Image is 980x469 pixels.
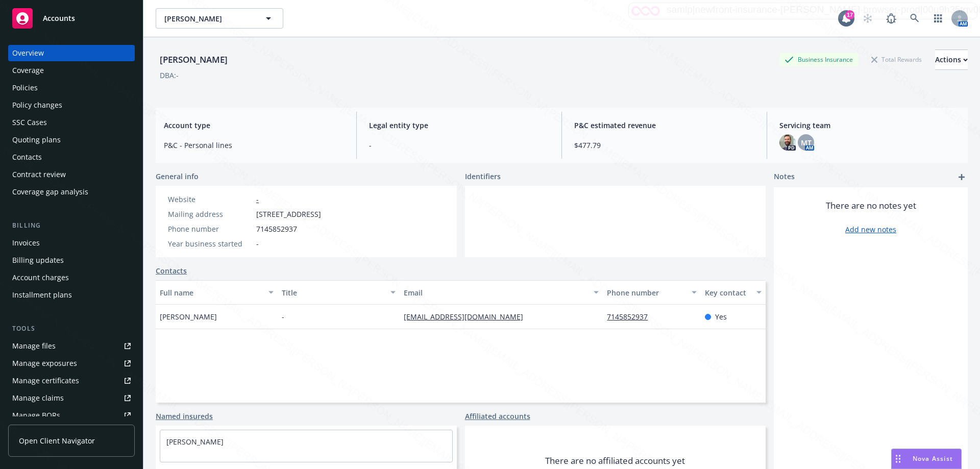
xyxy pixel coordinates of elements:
[156,171,199,182] span: General info
[574,140,754,151] span: $477.79
[156,265,187,276] a: Contacts
[369,140,549,151] span: -
[8,269,135,286] a: Account charges
[8,355,135,372] a: Manage exposures
[845,10,854,19] div: 17
[168,238,252,249] div: Year business started
[826,200,916,212] span: There are no notes yet
[774,171,795,183] span: Notes
[935,50,968,69] div: Actions
[12,235,40,251] div: Invoices
[8,373,135,389] a: Manage certificates
[607,312,656,322] a: 7145852937
[12,97,62,113] div: Policy changes
[12,355,77,372] div: Manage exposures
[8,220,135,231] div: Billing
[12,45,44,61] div: Overview
[278,280,400,305] button: Title
[701,280,766,305] button: Key contact
[465,171,501,182] span: Identifiers
[164,13,253,24] span: [PERSON_NAME]
[8,45,135,61] a: Overview
[8,390,135,406] a: Manage claims
[545,455,685,467] span: There are no affiliated accounts yet
[168,209,252,219] div: Mailing address
[8,97,135,113] a: Policy changes
[8,338,135,354] a: Manage files
[8,166,135,183] a: Contract review
[282,287,384,298] div: Title
[256,209,321,219] span: [STREET_ADDRESS]
[12,166,66,183] div: Contract review
[164,120,344,131] span: Account type
[12,149,42,165] div: Contacts
[256,194,259,204] a: -
[845,224,896,235] a: Add new notes
[164,140,344,151] span: P&C - Personal lines
[404,287,587,298] div: Email
[866,53,927,66] div: Total Rewards
[256,224,297,234] span: 7145852937
[892,449,904,468] div: Drag to move
[607,287,685,298] div: Phone number
[12,373,79,389] div: Manage certificates
[8,149,135,165] a: Contacts
[779,53,858,66] div: Business Insurance
[12,114,47,131] div: SSC Cases
[12,80,38,96] div: Policies
[891,449,962,469] button: Nova Assist
[156,53,232,66] div: [PERSON_NAME]
[282,311,284,322] span: -
[43,14,75,22] span: Accounts
[160,287,262,298] div: Full name
[168,194,252,205] div: Website
[8,62,135,79] a: Coverage
[8,80,135,96] a: Policies
[404,312,531,322] a: [EMAIL_ADDRESS][DOMAIN_NAME]
[12,62,44,79] div: Coverage
[12,390,64,406] div: Manage claims
[8,235,135,251] a: Invoices
[160,70,179,81] div: DBA: -
[8,252,135,268] a: Billing updates
[19,435,95,446] span: Open Client Navigator
[12,338,56,354] div: Manage files
[256,238,259,249] span: -
[928,8,948,29] a: Switch app
[8,407,135,424] a: Manage BORs
[369,120,549,131] span: Legal entity type
[904,8,925,29] a: Search
[955,171,968,183] a: add
[465,411,530,422] a: Affiliated accounts
[8,184,135,200] a: Coverage gap analysis
[779,120,960,131] span: Servicing team
[8,132,135,148] a: Quoting plans
[156,411,213,422] a: Named insureds
[12,287,72,303] div: Installment plans
[12,252,64,268] div: Billing updates
[12,132,61,148] div: Quoting plans
[166,437,224,447] a: [PERSON_NAME]
[168,224,252,234] div: Phone number
[400,280,603,305] button: Email
[12,184,88,200] div: Coverage gap analysis
[8,287,135,303] a: Installment plans
[8,4,135,33] a: Accounts
[12,269,69,286] div: Account charges
[881,8,901,29] a: Report a Bug
[574,120,754,131] span: P&C estimated revenue
[12,407,60,424] div: Manage BORs
[801,137,812,148] span: MT
[913,454,953,463] span: Nova Assist
[779,134,796,151] img: photo
[603,280,700,305] button: Phone number
[8,114,135,131] a: SSC Cases
[156,8,283,29] button: [PERSON_NAME]
[160,311,217,322] span: [PERSON_NAME]
[857,8,878,29] a: Start snowing
[705,287,750,298] div: Key contact
[8,324,135,334] div: Tools
[715,311,727,322] span: Yes
[156,280,278,305] button: Full name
